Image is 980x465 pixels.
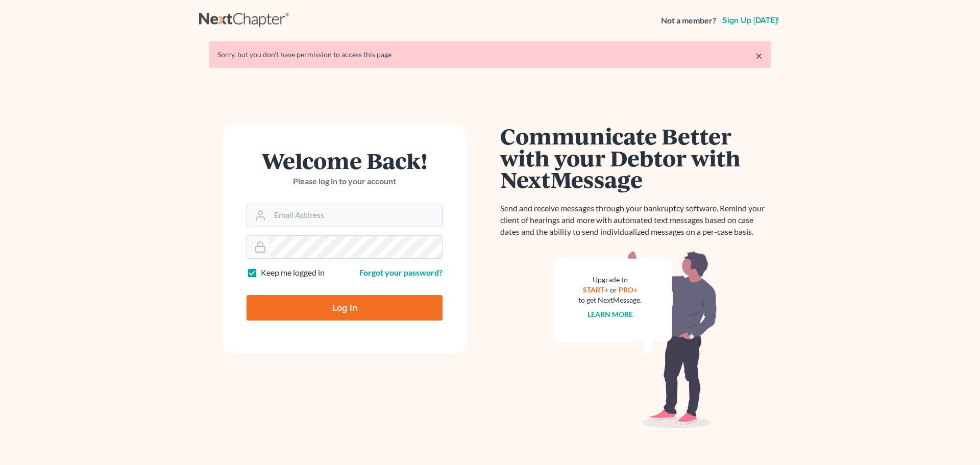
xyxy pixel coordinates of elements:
h1: Communicate Better with your Debtor with NextMessage [500,125,771,190]
a: Sign up [DATE]! [720,16,781,25]
a: Forgot your password? [359,267,443,277]
input: Email Address [270,204,442,227]
strong: Not a member? [661,15,716,27]
label: Keep me logged in [261,267,325,279]
a: × [755,50,763,62]
div: to get NextMessage. [578,295,642,305]
p: Send and receive messages through your bankruptcy software. Remind your client of hearings and mo... [500,203,771,238]
span: or [610,285,617,294]
h1: Welcome Back! [247,150,443,172]
a: Learn more [587,310,633,319]
div: Upgrade to [578,275,642,285]
p: Please log in to your account [247,176,443,187]
div: Sorry, but you don't have permission to access this page [217,50,763,60]
img: nextmessage_bg-59042aed3d76b12b5cd301f8e5b87938c9018125f34e5fa2b7a6b67550977c72.svg [554,250,717,429]
a: START+ [583,285,608,294]
input: Log In [247,295,443,321]
a: PRO+ [619,285,638,294]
